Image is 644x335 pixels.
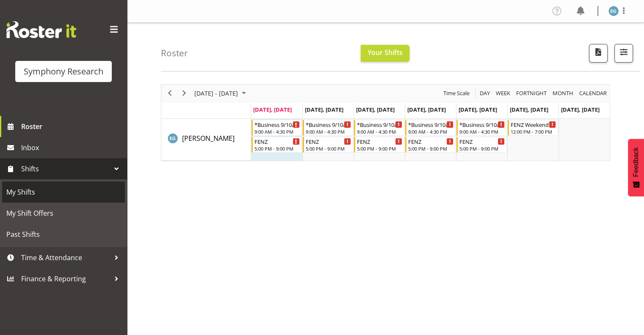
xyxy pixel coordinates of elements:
span: Fortnight [515,88,547,99]
div: *Business 9/10am ~ 4:30pm [306,120,351,129]
div: Evelyn Gray"s event - FENZ Begin From Thursday, August 28, 2025 at 5:00:00 PM GMT+12:00 Ends At T... [405,137,456,153]
h4: Roster [161,48,188,58]
button: Time Scale [442,88,471,99]
span: Finance & Reporting [21,272,110,285]
td: Evelyn Gray resource [161,119,251,161]
span: Time & Attendance [21,251,110,264]
div: 5:00 PM - 9:00 PM [459,145,505,152]
button: Previous [164,88,176,99]
div: Evelyn Gray"s event - *Business 9/10am ~ 4:30pm Begin From Monday, August 25, 2025 at 9:00:00 AM ... [252,120,302,136]
div: Evelyn Gray"s event - *Business 9/10am ~ 4:30pm Begin From Friday, August 29, 2025 at 9:00:00 AM ... [456,120,507,136]
button: Timeline Day [478,88,492,99]
div: 5:00 PM - 9:00 PM [306,145,351,152]
span: Inbox [21,141,123,154]
span: [DATE], [DATE] [510,106,548,113]
img: evelyn-gray1866.jpg [608,6,619,16]
span: [DATE], [DATE] [407,106,446,113]
div: *Business 9/10am ~ 4:30pm [459,120,505,129]
div: Evelyn Gray"s event - *Business 9/10am ~ 4:30pm Begin From Tuesday, August 26, 2025 at 9:00:00 AM... [303,120,353,136]
div: August 25 - 31, 2025 [191,85,251,102]
span: Roster [21,120,123,133]
button: August 2025 [193,88,250,99]
span: Your Shifts [368,48,403,57]
div: 9:00 AM - 4:30 PM [357,128,402,135]
span: [DATE], [DATE] [356,106,395,113]
div: Evelyn Gray"s event - *Business 9/10am ~ 4:30pm Begin From Thursday, August 28, 2025 at 9:00:00 A... [405,120,456,136]
span: [DATE], [DATE] [561,106,600,113]
div: FENZ [459,137,505,146]
div: FENZ [357,137,402,146]
div: previous period [163,85,177,102]
div: FENZ [408,137,453,146]
span: [DATE] - [DATE] [193,88,239,99]
div: next period [177,85,191,102]
div: *Business 9/10am ~ 4:30pm [357,120,402,129]
button: Feedback - Show survey [628,139,644,196]
button: Month [578,88,608,99]
button: Filter Shifts [614,44,633,63]
button: Timeline Month [551,88,575,99]
div: *Business 9/10am ~ 4:30pm [254,120,300,129]
div: *Business 9/10am ~ 4:30pm [408,120,453,129]
button: Fortnight [515,88,548,99]
div: Evelyn Gray"s event - FENZ Begin From Wednesday, August 27, 2025 at 5:00:00 PM GMT+12:00 Ends At ... [354,137,404,153]
button: Your Shifts [361,45,409,62]
table: Timeline Week of August 25, 2025 [251,119,610,161]
span: [PERSON_NAME] [182,134,235,143]
span: calendar [578,88,608,99]
div: 5:00 PM - 9:00 PM [357,145,402,152]
button: Timeline Week [495,88,512,99]
div: 12:00 PM - 7:00 PM [511,128,556,135]
span: Day [479,88,491,99]
span: [DATE], [DATE] [253,106,292,113]
a: My Shift Offers [2,203,125,224]
button: Next [179,88,190,99]
div: Evelyn Gray"s event - *Business 9/10am ~ 4:30pm Begin From Wednesday, August 27, 2025 at 9:00:00 ... [354,120,404,136]
a: Past Shifts [2,224,125,245]
span: My Shift Offers [6,207,121,220]
div: Evelyn Gray"s event - FENZ Begin From Friday, August 29, 2025 at 5:00:00 PM GMT+12:00 Ends At Fri... [456,137,507,153]
div: 9:00 AM - 4:30 PM [459,128,505,135]
div: Evelyn Gray"s event - FENZ Weekend Begin From Saturday, August 30, 2025 at 12:00:00 PM GMT+12:00 ... [508,120,558,136]
div: Evelyn Gray"s event - FENZ Begin From Tuesday, August 26, 2025 at 5:00:00 PM GMT+12:00 Ends At Tu... [303,137,353,153]
div: Timeline Week of August 25, 2025 [161,84,610,161]
img: Rosterit website logo [6,21,76,38]
span: Shifts [21,162,110,175]
span: [DATE], [DATE] [459,106,497,113]
div: FENZ [306,137,351,146]
span: [DATE], [DATE] [305,106,343,113]
div: 9:00 AM - 4:30 PM [408,128,453,135]
div: FENZ Weekend [511,120,556,129]
span: Feedback [632,147,640,177]
span: Week [495,88,511,99]
span: My Shifts [6,186,121,198]
div: FENZ [254,137,300,146]
div: Symphony Research [24,65,103,78]
button: Download a PDF of the roster according to the set date range. [589,44,608,63]
div: 5:00 PM - 9:00 PM [254,145,300,152]
a: [PERSON_NAME] [182,133,235,143]
div: 9:00 AM - 4:30 PM [306,128,351,135]
div: 5:00 PM - 9:00 PM [408,145,453,152]
span: Time Scale [442,88,470,99]
span: Past Shifts [6,228,121,241]
div: Evelyn Gray"s event - FENZ Begin From Monday, August 25, 2025 at 5:00:00 PM GMT+12:00 Ends At Mon... [252,137,302,153]
div: 9:00 AM - 4:30 PM [254,128,300,135]
a: My Shifts [2,181,125,203]
span: Month [552,88,574,99]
